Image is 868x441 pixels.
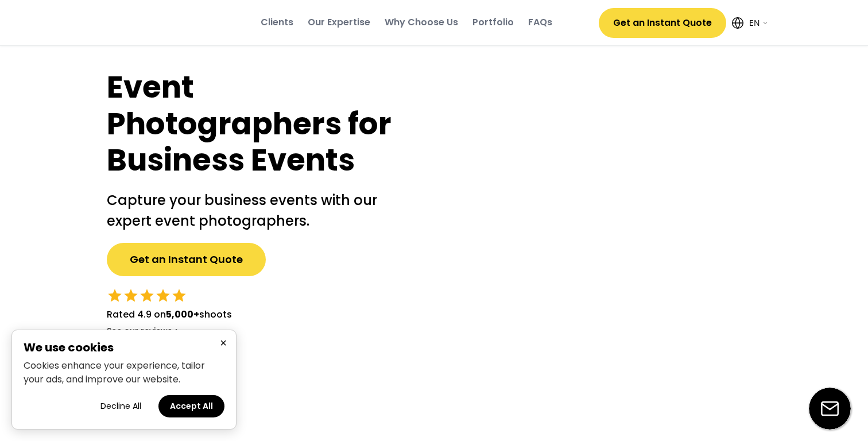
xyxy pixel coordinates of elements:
[107,308,232,322] div: Rated 4.9 on shoots
[107,288,123,304] button: star
[528,16,552,29] div: FAQs
[123,288,139,304] button: star
[139,288,155,304] button: star
[385,16,458,29] div: Why Choose Us
[99,11,214,34] img: yH5BAEAAAAALAAAAAABAAEAAAIBRAA7
[107,190,411,231] h2: Capture your business events with our expert event photographers.
[171,288,187,304] button: star
[261,16,293,29] div: Clients
[107,69,411,179] h1: Event Photographers for Business Events
[308,16,370,29] div: Our Expertise
[158,395,224,417] button: Accept all cookies
[24,359,224,386] p: Cookies enhance your experience, tailor your ads, and improve our website.
[155,288,171,304] button: star
[24,342,224,353] h2: We use cookies
[599,8,726,38] button: Get an Instant Quote
[107,243,266,276] button: Get an Instant Quote
[216,336,230,350] button: Close cookie banner
[434,69,778,397] img: yH5BAEAAAAALAAAAAABAAEAAAIBRAA7
[472,16,514,29] div: Portfolio
[732,17,743,29] img: Icon%20feather-globe%20%281%29.svg
[802,375,854,427] iframe: Webchat Widget
[166,308,199,321] strong: 5,000+
[89,395,153,417] button: Decline all cookies
[107,326,179,337] div: See our reviews >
